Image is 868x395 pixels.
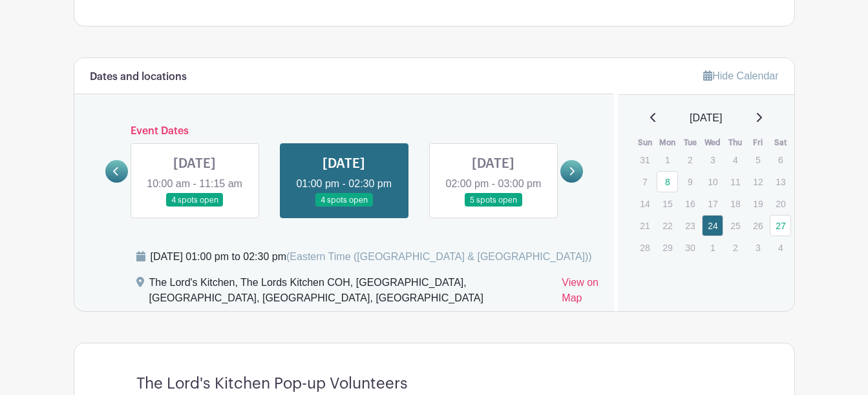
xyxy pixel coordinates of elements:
[657,150,678,170] p: 1
[725,150,746,170] p: 4
[128,125,561,137] h6: Event Dates
[724,136,746,149] th: Thu
[634,172,655,192] p: 7
[690,110,722,126] span: [DATE]
[634,216,655,236] p: 21
[770,172,791,192] p: 13
[657,216,678,236] p: 22
[769,136,792,149] th: Sat
[634,150,655,170] p: 31
[725,172,746,192] p: 11
[286,251,592,262] span: (Eastern Time ([GEOGRAPHIC_DATA] & [GEOGRAPHIC_DATA]))
[702,150,723,170] p: 3
[725,194,746,214] p: 18
[679,216,701,236] p: 23
[725,216,746,236] p: 25
[136,374,408,393] h4: The Lord's Kitchen Pop-up Volunteers
[634,238,655,258] p: 28
[770,194,791,214] p: 20
[702,172,723,192] p: 10
[747,172,768,192] p: 12
[747,194,768,214] p: 19
[701,136,724,149] th: Wed
[656,136,679,149] th: Mon
[149,275,552,311] div: The Lord's Kitchen, The Lords Kitchen COH, [GEOGRAPHIC_DATA], [GEOGRAPHIC_DATA], [GEOGRAPHIC_DATA...
[746,136,769,149] th: Fri
[679,150,701,170] p: 2
[151,249,592,265] div: [DATE] 01:00 pm to 02:30 pm
[747,238,768,258] p: 3
[657,194,678,214] p: 15
[747,150,768,170] p: 5
[702,194,723,214] p: 17
[633,136,656,149] th: Sun
[679,238,701,258] p: 30
[770,238,791,258] p: 4
[703,70,778,81] a: Hide Calendar
[770,150,791,170] p: 6
[657,171,678,192] a: 8
[90,71,187,83] h6: Dates and locations
[747,216,768,236] p: 26
[562,275,598,311] a: View on Map
[657,238,678,258] p: 29
[679,172,701,192] p: 9
[634,194,655,214] p: 14
[725,238,746,258] p: 2
[770,215,791,236] a: 27
[679,194,701,214] p: 16
[702,238,723,258] p: 1
[679,136,701,149] th: Tue
[702,215,723,236] a: 24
